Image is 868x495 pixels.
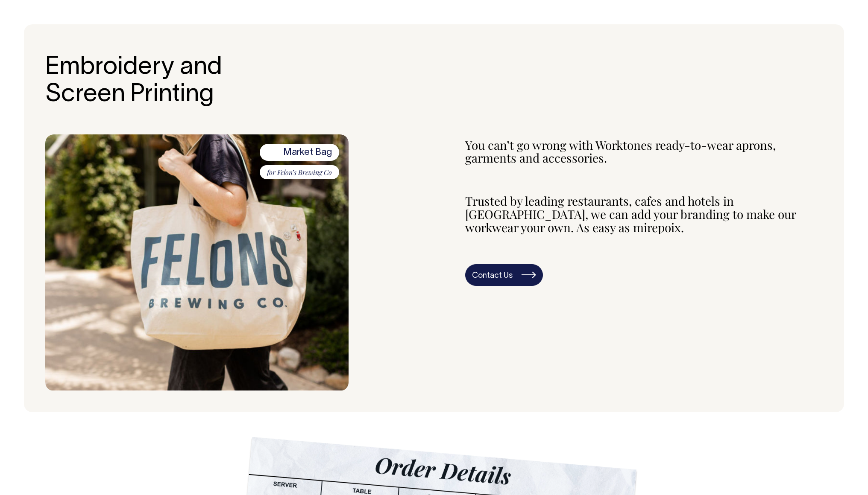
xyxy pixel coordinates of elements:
[45,134,349,391] img: Bespoke
[45,54,291,109] h2: Embroidery and Screen Printing
[260,144,339,161] span: Market Bag
[465,195,823,234] p: Trusted by leading restaurants, cafes and hotels in [GEOGRAPHIC_DATA], we can add your branding t...
[465,264,543,286] a: Contact Us
[260,165,339,180] span: for Felon’s Brewing Co
[465,139,823,165] p: You can’t go wrong with Worktones ready-to-wear aprons, garments and accessories.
